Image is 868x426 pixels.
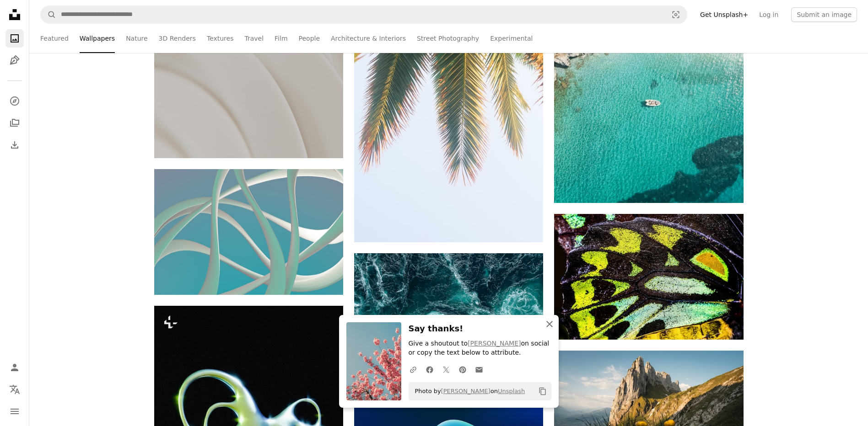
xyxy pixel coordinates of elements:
[754,7,784,22] a: Log in
[244,24,264,53] a: Travel
[354,96,543,105] a: Palm leaves hang against a bright, blue sky.
[159,24,196,53] a: 3D Renders
[438,360,454,378] a: Share on Twitter
[441,388,491,394] a: [PERSON_NAME]
[5,29,24,48] a: Photos
[417,24,479,53] a: Street Photography
[5,358,24,377] a: Log in / Sign up
[154,228,343,236] a: A close up of a bunch of white wires
[41,6,56,23] button: Search Unsplash
[5,92,24,110] a: Explore
[40,5,687,24] form: Find visuals sitewide
[154,169,343,295] img: A close up of a bunch of white wires
[5,136,24,154] a: Download History
[554,272,743,281] a: A close up of a colorful butterfly's wings
[471,360,487,378] a: Share over email
[468,340,521,347] a: [PERSON_NAME]
[5,402,24,421] button: Menu
[207,24,234,53] a: Textures
[665,6,687,23] button: Visual search
[695,7,754,22] a: Get Unsplash+
[331,24,406,53] a: Architecture & Interiors
[535,383,550,399] button: Copy to clipboard
[554,214,743,340] img: A close up of a colorful butterfly's wings
[409,322,551,335] h3: Say thanks!
[299,24,320,53] a: People
[791,7,857,22] button: Submit an image
[275,24,287,53] a: Film
[421,360,438,378] a: Share on Facebook
[554,73,743,81] a: An aerial view of a boat in the water
[5,114,24,132] a: Collections
[490,24,533,53] a: Experimental
[5,380,24,399] button: Language
[40,24,69,53] a: Featured
[409,339,551,357] p: Give a shoutout to on social or copy the text below to attribute.
[454,360,471,378] a: Share on Pinterest
[354,253,543,394] img: Turbulent ocean water swirls and crashes beautifully.
[498,388,525,394] a: Unsplash
[554,410,743,418] a: Yellow flowers bloom at the mountain's foot.
[410,384,525,399] span: Photo by on
[5,51,24,69] a: Illustrations
[5,5,24,26] a: Home — Unsplash
[126,24,147,53] a: Nature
